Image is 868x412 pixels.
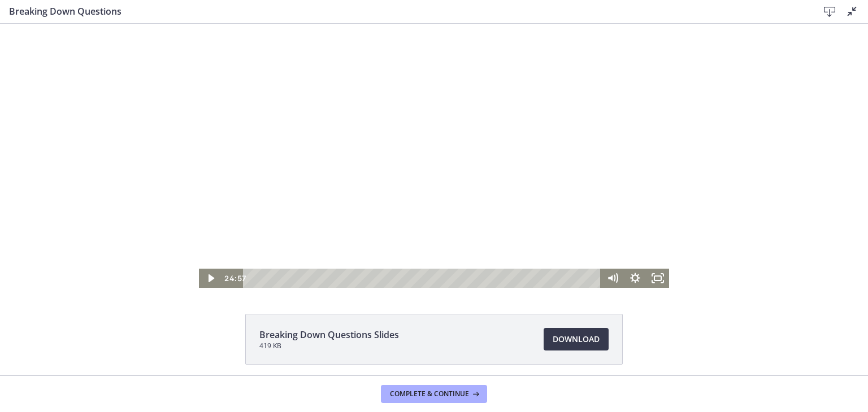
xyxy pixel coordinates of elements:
span: Download [553,332,600,346]
span: 419 KB [259,341,399,350]
button: Show settings menu [624,245,646,264]
button: Mute [601,245,624,264]
button: Play Video [199,245,222,264]
h3: Breaking Down Questions [9,5,800,18]
span: Breaking Down Questions Slides [259,328,399,341]
div: Playbar [251,245,596,264]
a: Download [544,328,609,350]
button: Fullscreen [646,245,669,264]
button: Complete & continue [381,385,487,403]
span: Complete & continue [390,389,469,398]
